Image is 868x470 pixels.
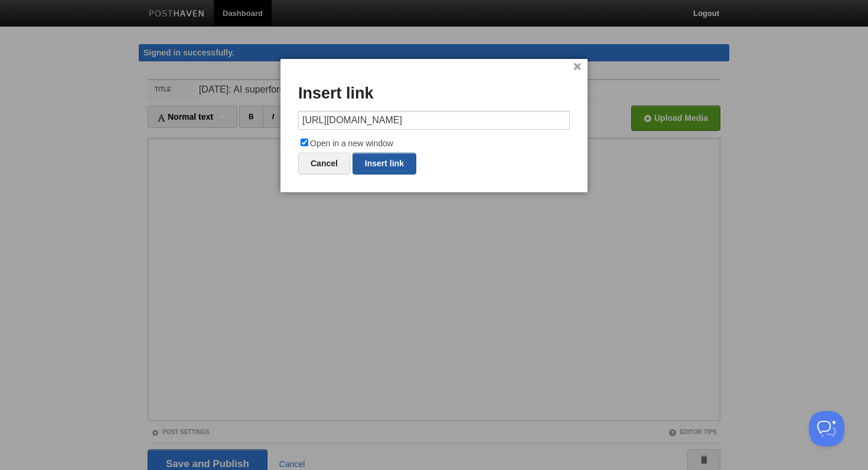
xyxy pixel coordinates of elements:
a: Insert link [353,153,416,175]
a: Cancel [298,153,350,175]
h3: Insert link [298,85,570,103]
label: Open in a new window [298,137,570,151]
input: Open in a new window [301,139,308,146]
a: × [573,64,581,70]
iframe: Help Scout Beacon - Open [809,411,844,446]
